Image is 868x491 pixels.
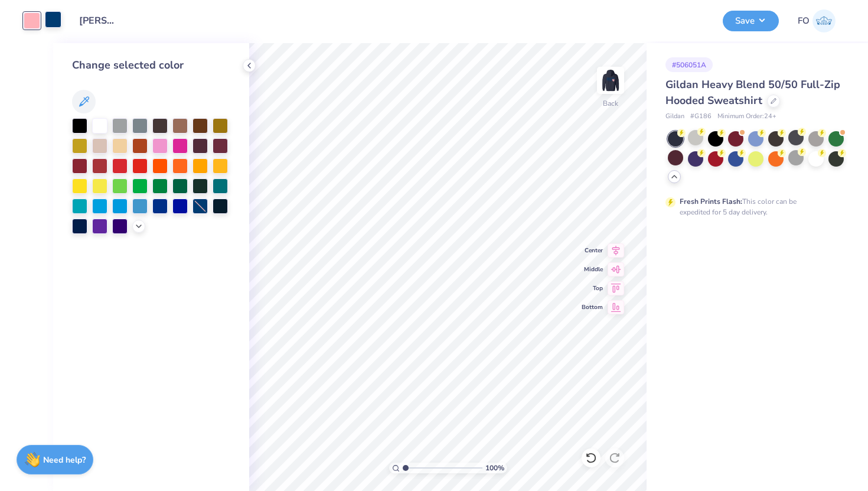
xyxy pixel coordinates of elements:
[582,303,603,311] span: Bottom
[812,9,836,32] img: Fiona O'reilly
[43,454,86,466] strong: Need help?
[599,69,622,92] img: Back
[798,9,836,32] a: FO
[665,57,713,72] div: # 506051A
[485,463,504,473] span: 100 %
[680,196,825,217] div: This color can be expedited for 5 day delivery.
[603,98,618,109] div: Back
[665,77,840,108] span: Gildan Heavy Blend 50/50 Full-Zip Hooded Sweatshirt
[680,197,742,206] strong: Fresh Prints Flash:
[72,57,230,73] div: Change selected color
[70,9,128,32] input: Untitled Design
[582,246,603,255] span: Center
[665,112,684,122] span: Gildan
[582,284,603,292] span: Top
[717,112,776,122] span: Minimum Order: 24 +
[582,265,603,274] span: Middle
[723,11,779,31] button: Save
[798,14,810,28] span: FO
[690,112,712,122] span: # G186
